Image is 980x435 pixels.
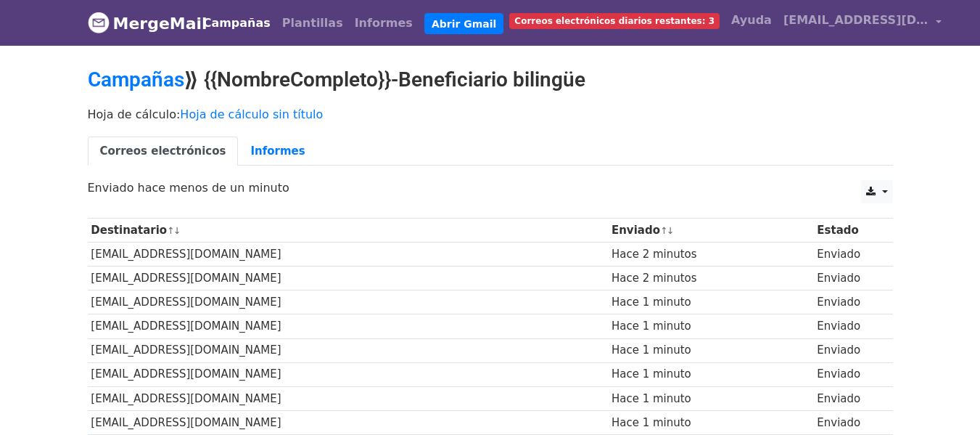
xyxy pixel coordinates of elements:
[432,17,496,29] font: Abrir Gmail
[276,9,349,38] a: Plantillas
[817,367,860,381] font: Enviado
[731,13,772,27] font: Ayuda
[817,320,860,333] font: Enviado
[91,248,281,261] font: [EMAIL_ADDRESS][DOMAIN_NAME]
[173,225,181,236] a: ↓
[667,225,675,236] a: ↓
[238,137,317,166] a: Informes
[91,224,167,237] font: Destinatario
[355,16,413,30] font: Informes
[88,12,110,33] img: Logotipo de MergeMail
[88,137,239,166] a: Correos electrónicos
[91,296,281,309] font: [EMAIL_ADDRESS][DOMAIN_NAME]
[907,365,980,435] iframe: Chat Widget
[817,272,860,285] font: Enviado
[91,343,281,357] font: [EMAIL_ADDRESS][DOMAIN_NAME]
[167,225,175,236] a: ↑
[91,416,281,429] font: [EMAIL_ADDRESS][DOMAIN_NAME]
[88,181,289,195] font: Enviado hace menos de un minuto
[203,16,271,30] font: Campañas
[725,6,778,35] a: Ayuda
[88,68,184,92] a: Campañas
[660,225,668,236] a: ↑
[817,392,860,405] font: Enviado
[612,296,691,309] font: Hace 1 minuto
[514,16,715,26] font: Correos electrónicos diarios restantes: 3
[91,392,281,405] font: [EMAIL_ADDRESS][DOMAIN_NAME]
[100,145,226,158] font: Correos electrónicos
[180,107,323,121] a: Hoja de cálculo sin título
[612,272,697,285] font: Hace 2 minutos
[91,367,281,381] font: [EMAIL_ADDRESS][DOMAIN_NAME]
[349,9,419,38] a: Informes
[817,343,860,357] font: Enviado
[612,343,691,357] font: Hace 1 minuto
[250,145,305,158] font: Informes
[817,248,860,261] font: Enviado
[88,107,181,121] font: Hoja de cálculo:
[503,6,725,35] a: Correos electrónicos diarios restantes: 3
[817,296,860,309] font: Enviado
[612,416,691,429] font: Hace 1 minuto
[817,416,860,429] font: Enviado
[612,248,697,261] font: Hace 2 minutos
[197,9,276,38] a: Campañas
[612,367,691,381] font: Hace 1 minuto
[91,272,281,285] font: [EMAIL_ADDRESS][DOMAIN_NAME]
[612,224,660,237] font: Enviado
[184,68,585,92] font: ⟫ {{NombreCompleto}}-Beneficiario bilingüe
[817,224,859,237] font: Estado
[88,8,186,38] a: MergeMail
[282,16,343,30] font: Plantillas
[113,15,207,33] font: MergeMail
[778,6,947,40] a: [EMAIL_ADDRESS][DOMAIN_NAME]
[424,13,503,35] a: Abrir Gmail
[91,320,281,333] font: [EMAIL_ADDRESS][DOMAIN_NAME]
[612,392,691,405] font: Hace 1 minuto
[907,365,980,435] div: Widget de chat
[612,320,691,333] font: Hace 1 minuto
